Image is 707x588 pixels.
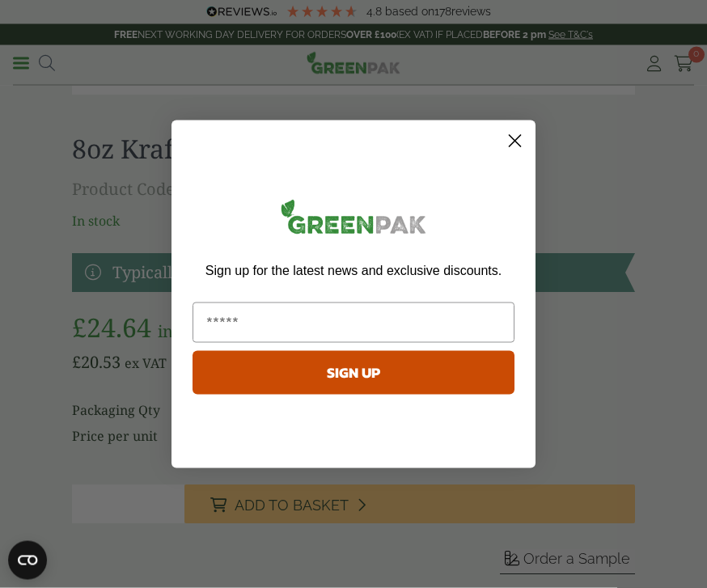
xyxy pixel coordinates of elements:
[193,351,514,395] button: SIGN UP
[501,127,529,155] button: Close dialog
[193,302,514,343] input: Email
[8,541,47,580] button: Open CMP widget
[205,264,502,277] span: Sign up for the latest news and exclusive discounts.
[193,193,514,247] img: greenpak_logo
